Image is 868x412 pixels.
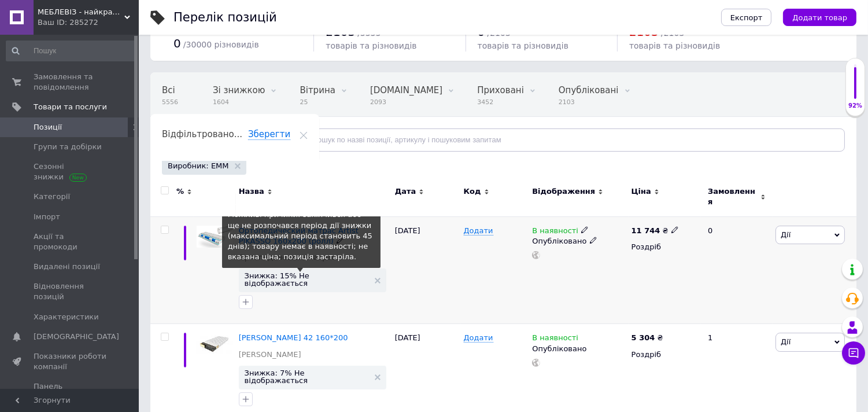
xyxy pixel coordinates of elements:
[239,333,348,342] a: [PERSON_NAME] 42 160*200
[300,98,335,106] span: 25
[176,186,184,197] span: %
[781,230,791,239] span: Дії
[213,98,265,106] span: 1604
[326,41,416,50] span: товарів та різновидів
[629,41,720,50] span: товарів та різновидів
[34,102,107,112] span: Товари та послуги
[326,25,355,39] span: 2103
[291,128,845,152] input: Пошук по назві позиції, артикулу і пошуковим запитам
[38,17,139,28] div: Ваш ID: 285272
[34,192,70,202] span: Категорії
[559,85,619,95] span: Опубліковані
[34,262,100,272] span: Видалені позиції
[239,350,301,360] a: [PERSON_NAME]
[464,186,481,197] span: Код
[629,25,659,39] span: 2103
[228,199,375,262] div: Знижка не відображається. Можливі причини: закінчився або ще не розпочався період дії знижки (мак...
[173,36,181,50] span: 0
[395,186,416,197] span: Дата
[631,226,660,235] b: 11 744
[168,161,229,171] span: Виробник: ЕММ
[792,13,847,22] span: Додати товар
[532,344,625,354] div: Опубліковано
[6,41,136,61] input: Пошук
[631,242,698,252] div: Роздріб
[464,333,493,343] span: Додати
[631,333,655,342] b: 5 304
[34,332,119,342] span: [DEMOGRAPHIC_DATA]
[357,28,381,38] span: / 5555
[559,98,619,106] span: 2103
[245,272,369,287] span: Знижка: 15% Не відображається
[661,28,684,38] span: / 2103
[478,41,568,50] span: товарів та різновидів
[631,350,698,360] div: Роздріб
[721,9,772,26] button: Експорт
[370,85,442,95] span: [DOMAIN_NAME]
[38,7,124,17] span: МЕБЛЕВІЗ - найкращі ціни на всі меблі " Світ Меблів", "Гербор", "ВМКУ", "Сокме", "Мебель-Сервіс"
[370,98,442,106] span: 2093
[532,236,625,247] div: Опубліковано
[239,186,264,197] span: Назва
[701,216,773,324] div: 0
[730,13,763,22] span: Експорт
[846,102,865,110] div: 92%
[532,226,578,238] span: В наявності
[34,212,60,222] span: Імпорт
[34,312,99,322] span: Характеристики
[532,186,595,197] span: Відображення
[245,369,369,384] span: Знижка: 7% Не відображається
[487,28,511,38] span: / 2103
[464,226,493,236] span: Додати
[213,85,265,95] span: Зі знижкою
[842,341,865,365] button: Чат з покупцем
[34,72,107,93] span: Замовлення та повідомлення
[34,142,102,152] span: Групи та добірки
[183,40,259,49] span: / 30000 різновидів
[478,25,485,39] span: 0
[532,333,578,345] span: В наявності
[781,337,791,346] span: Дії
[783,9,856,26] button: Додати товар
[197,333,233,354] img: Матрас Эко 42 160*200
[631,186,651,197] span: Ціна
[477,85,524,95] span: Приховані
[34,351,107,372] span: Показники роботи компанії
[162,129,242,139] span: Відфільтровано...
[162,98,178,106] span: 5556
[162,85,175,95] span: Всі
[173,12,277,24] div: Перелік позицій
[34,161,107,182] span: Сезонні знижки
[631,226,679,236] div: ₴
[392,216,461,324] div: [DATE]
[248,129,290,140] span: Зберегти
[708,186,758,207] span: Замовлення
[631,333,663,343] div: ₴
[34,231,107,252] span: Акції та промокоди
[34,122,62,133] span: Позиції
[477,98,524,106] span: 3452
[197,226,233,248] img: Ортопедический матрас Artist PIKASSO 160х200 (ролл)
[34,281,107,302] span: Відновлення позицій
[300,85,335,95] span: Вітрина
[34,381,107,402] span: Панель управління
